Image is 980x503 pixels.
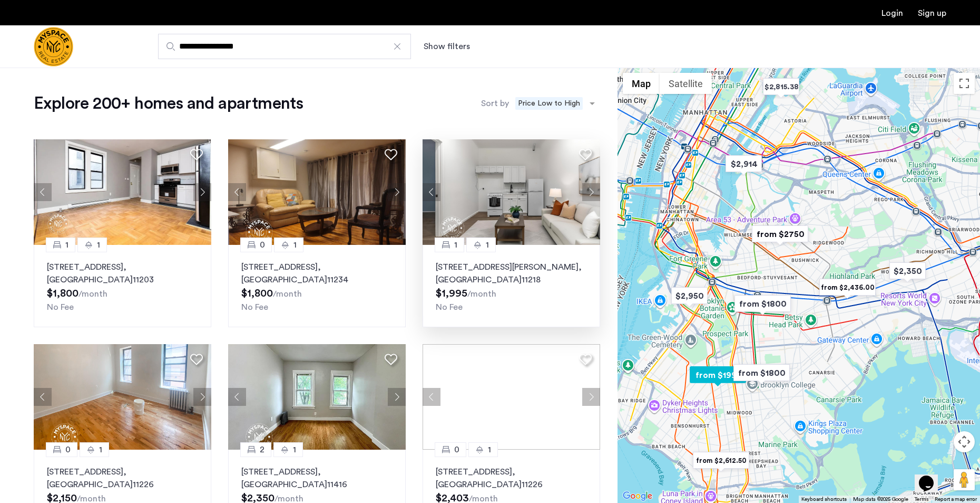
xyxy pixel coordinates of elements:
span: No Fee [436,303,463,311]
span: No Fee [47,303,74,311]
button: Keyboard shortcuts [801,496,847,503]
button: Next apartment [388,388,406,406]
div: $2,950 [667,284,712,308]
button: Previous apartment [228,388,246,406]
a: Login [881,9,903,17]
div: from $1800 [729,361,794,385]
iframe: chat widget [915,461,948,492]
button: Next apartment [193,183,211,201]
button: Drag Pegman onto the map to open Street View [954,469,975,490]
img: logo [34,27,73,67]
a: 01[STREET_ADDRESS], [GEOGRAPHIC_DATA]11234No Fee [228,245,406,327]
ng-select: sort-apartment [512,94,600,113]
img: 8515455b-be52-4141-8a40-4c35d33cf98b_638925985418062972.jpeg [228,139,406,245]
a: Open this area in Google Maps (opens a new window) [620,489,655,503]
p: [STREET_ADDRESS] 11226 [436,466,587,491]
a: Cazamio Logo [34,27,73,67]
span: 1 [454,239,457,251]
span: 1 [65,239,68,251]
p: [STREET_ADDRESS] 11203 [47,261,198,286]
span: $1,800 [47,288,79,299]
sub: /month [467,290,496,298]
img: 8515455b-be52-4141-8a40-4c35d33cf98b_638870814355856179.jpeg [228,344,406,450]
img: a8b926f1-9a91-4e5e-b036-feb4fe78ee5d_638850847483284209.jpeg [423,139,600,245]
div: from $1995 [685,363,750,387]
sub: /month [79,290,107,298]
span: Price Low to High [515,97,583,110]
span: 0 [260,239,265,251]
p: [STREET_ADDRESS][PERSON_NAME] 11218 [436,261,587,286]
button: Show satellite imagery [660,73,712,94]
img: Google [620,489,655,503]
span: Map data ©2025 Google [853,497,908,502]
div: from $1800 [730,292,795,316]
span: 1 [293,443,296,456]
div: $2,815.38 [759,75,803,99]
h1: Explore 200+ homes and apartments [34,93,303,114]
span: 1 [97,239,100,251]
a: 11[STREET_ADDRESS][PERSON_NAME], [GEOGRAPHIC_DATA]11218No Fee [423,245,600,327]
div: from $2750 [748,222,812,246]
span: No Fee [241,303,268,311]
a: Report a map error [935,496,977,503]
p: [STREET_ADDRESS] 11234 [241,261,393,286]
span: $1,995 [436,288,467,299]
button: Next apartment [388,183,406,201]
span: 0 [65,443,71,456]
button: Previous apartment [423,388,440,406]
button: Show or hide filters [424,40,470,53]
span: $1,800 [241,288,273,299]
span: 1 [293,239,297,251]
a: Terms (opens in new tab) [915,496,928,503]
button: Toggle fullscreen view [954,73,975,94]
div: $2,914 [721,152,766,176]
img: a8b926f1-9a91-4e5e-b036-feb4fe78ee5d_638880945617247159.jpeg [34,139,211,245]
p: [STREET_ADDRESS] 11226 [47,466,198,491]
button: Previous apartment [423,183,440,201]
a: Registration [918,9,946,17]
input: Apartment Search [158,34,411,59]
button: Previous apartment [34,388,52,406]
button: Previous apartment [34,183,52,201]
img: 1995_638675525555633868.jpeg [34,344,211,450]
span: 2 [260,443,264,456]
button: Next apartment [582,388,600,406]
sub: /month [469,495,498,503]
div: from $2,612.50 [689,449,753,472]
button: Next apartment [582,183,600,201]
span: 0 [454,443,459,456]
button: Previous apartment [228,183,246,201]
label: Sort by [481,97,509,110]
button: Show street map [623,73,660,94]
span: 1 [488,443,491,456]
div: from $2,436.00 [815,276,880,299]
span: 1 [486,239,489,251]
p: [STREET_ADDRESS] 11416 [241,466,393,491]
button: Next apartment [193,388,211,406]
sub: /month [275,495,303,503]
span: 1 [99,443,102,456]
sub: /month [77,495,106,503]
a: 11[STREET_ADDRESS], [GEOGRAPHIC_DATA]11203No Fee [34,245,211,327]
div: $2,350 [885,259,930,283]
sub: /month [273,290,302,298]
button: Map camera controls [954,431,975,452]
